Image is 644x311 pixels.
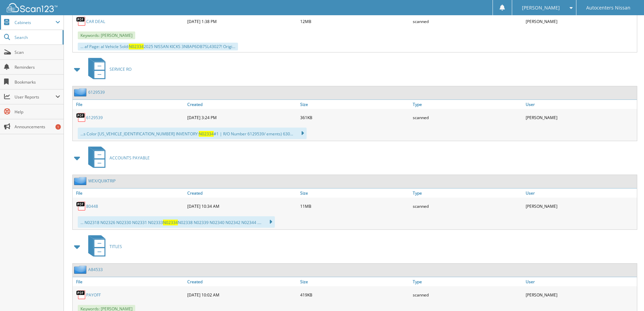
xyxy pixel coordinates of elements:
span: N02334 [129,44,144,49]
img: PDF.png [76,290,86,300]
div: ...s Color [US_VEHICLE_IDENTIFICATION_NUMBER] INVENTORY: #1 | R/O Number 6129539/ ements) 630... [78,128,307,139]
div: ... N02318 N02326 N02330 N02331 N02333 N02338 N02339 N02340 N02342 N02344 .... [78,216,275,228]
a: ACCOUNTS PAYABLE [84,145,150,171]
div: [PERSON_NAME] [524,288,637,302]
span: N02334 [199,131,214,137]
span: TITLES [110,244,122,249]
div: 419KB [299,288,411,302]
div: 12MB [299,15,411,28]
span: Search [15,35,59,40]
a: User [524,100,637,109]
span: Bookmarks [15,79,60,85]
a: File [73,277,186,286]
a: 6129539 [88,89,105,95]
span: Reminders [15,64,60,70]
iframe: Chat Widget [610,279,644,311]
div: 361KB [299,111,411,124]
a: Size [299,100,411,109]
a: TITLES [84,233,122,260]
a: 80448 [86,203,98,209]
a: 6129539 [86,115,103,120]
div: [DATE] 3:24 PM [186,111,299,124]
a: A84533 [88,267,103,272]
div: 11MB [299,199,411,213]
div: [PERSON_NAME] [524,111,637,124]
span: SERVICE RO [110,66,132,72]
a: Created [186,188,299,198]
span: ACCOUNTS PAYABLE [110,155,150,161]
div: ... af Page: al Vehicle Sold: 2025 NISSAN KICKS 3N8AP6DB7SL43027! Origi... [78,43,238,50]
a: File [73,100,186,109]
img: PDF.png [76,16,86,26]
a: CAR DEAL [86,19,105,24]
a: Created [186,100,299,109]
img: scan123-logo-white.svg [7,3,57,12]
a: Size [299,188,411,198]
img: folder2.png [74,265,88,274]
div: scanned [411,15,524,28]
div: scanned [411,111,524,124]
img: folder2.png [74,177,88,185]
div: [DATE] 10:02 AM [186,288,299,302]
div: scanned [411,288,524,302]
a: WEX/QUIKTRIP [88,178,116,184]
span: Keywords: [PERSON_NAME] [78,31,135,39]
div: scanned [411,199,524,213]
a: SERVICE RO [84,56,132,83]
span: User Reports [15,94,55,100]
a: Type [411,277,524,286]
div: [DATE] 1:38 PM [186,15,299,28]
a: Type [411,100,524,109]
span: N02334 [163,220,178,225]
img: PDF.png [76,112,86,123]
img: PDF.png [76,201,86,211]
span: [PERSON_NAME] [522,6,560,10]
span: Autocenters Nissan [586,6,630,10]
span: Help [15,109,60,115]
div: [PERSON_NAME] [524,199,637,213]
img: folder2.png [74,88,88,96]
a: Type [411,188,524,198]
a: PAYOFF [86,292,101,298]
a: User [524,188,637,198]
span: Announcements [15,124,60,130]
span: Cabinets [15,20,55,25]
a: Created [186,277,299,286]
div: [DATE] 10:34 AM [186,199,299,213]
div: [PERSON_NAME] [524,15,637,28]
a: File [73,188,186,198]
div: 1 [55,124,61,130]
a: User [524,277,637,286]
a: Size [299,277,411,286]
span: Scan [15,49,60,55]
